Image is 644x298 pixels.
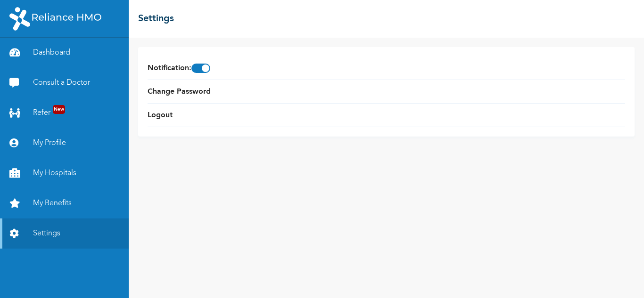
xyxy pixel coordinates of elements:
span: Notification : [148,63,210,74]
a: Change Password [148,86,211,97]
a: Logout [148,110,173,121]
span: New [53,105,65,114]
img: RelianceHMO's Logo [9,7,101,31]
h2: Settings [138,12,174,26]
